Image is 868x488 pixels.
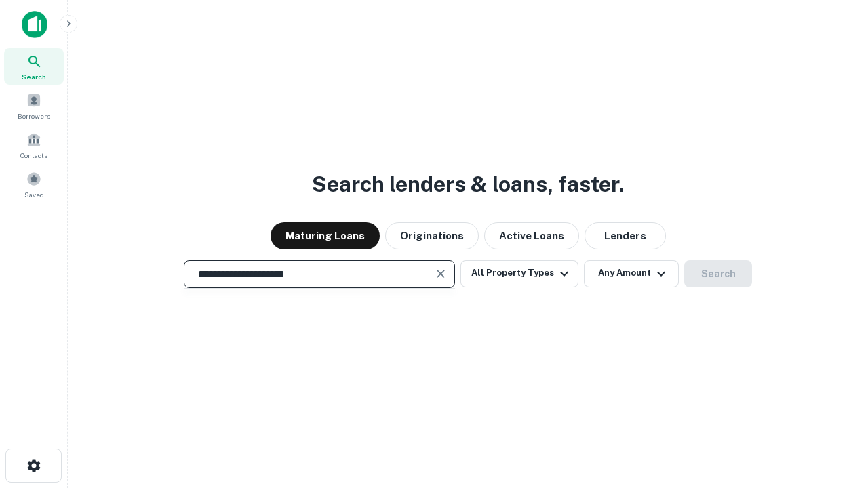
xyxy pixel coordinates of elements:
[24,189,44,200] span: Saved
[312,168,624,201] h3: Search lenders & loans, faster.
[431,264,450,283] button: Clear
[460,260,578,287] button: All Property Types
[484,222,579,249] button: Active Loans
[4,166,64,203] a: Saved
[585,222,666,249] button: Lenders
[18,110,50,121] span: Borrowers
[22,11,47,38] img: capitalize-icon.png
[385,222,479,249] button: Originations
[4,48,64,85] a: Search
[22,71,46,82] span: Search
[271,222,380,249] button: Maturing Loans
[4,127,64,163] a: Contacts
[4,87,64,124] a: Borrowers
[800,336,868,401] iframe: Chat Widget
[584,260,679,287] button: Any Amount
[20,150,47,161] span: Contacts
